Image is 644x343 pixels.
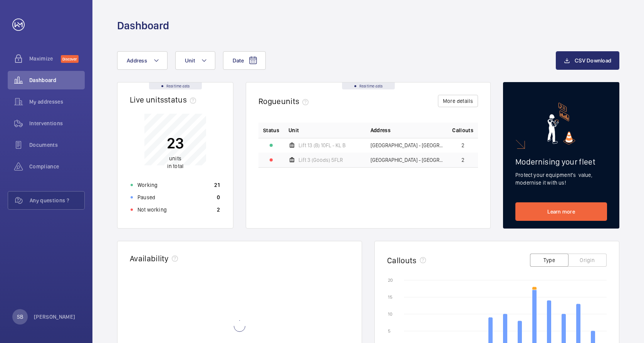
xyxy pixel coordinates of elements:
p: [PERSON_NAME] [34,313,75,321]
a: Learn more [515,202,607,221]
span: Dashboard [29,76,85,84]
span: 2 [461,143,465,148]
p: 2 [217,206,220,214]
p: 23 [167,133,184,153]
span: Address [127,57,147,64]
button: Unit [175,51,215,70]
h2: Modernising your fleet [515,157,607,166]
p: Status [263,126,279,134]
span: units [169,155,181,161]
button: Date [223,51,266,70]
text: 15 [388,294,392,300]
p: 0 [217,193,220,201]
text: 10 [388,311,392,317]
span: units [281,96,312,106]
span: 2 [461,157,465,163]
img: marketing-card.svg [547,103,575,145]
span: Lift 3 (Goods) 5FLR [299,157,343,163]
div: Real time data [149,82,202,89]
span: status [164,95,199,104]
span: CSV Download [575,57,611,64]
button: More details [438,95,478,107]
span: [GEOGRAPHIC_DATA] - [GEOGRAPHIC_DATA] [371,157,443,163]
span: Unit [288,126,299,134]
p: Not working [138,206,167,214]
h2: Rogue [258,96,312,106]
div: Real time data [342,82,395,89]
span: My addresses [29,98,85,106]
span: [GEOGRAPHIC_DATA] - [GEOGRAPHIC_DATA] [371,143,443,148]
span: Documents [29,141,85,149]
span: Callouts [452,126,473,134]
span: Unit [185,57,195,64]
p: 21 [214,181,220,189]
text: 5 [388,328,391,334]
button: CSV Download [556,51,619,70]
h2: Availability [130,254,169,263]
h2: Live units [130,95,199,104]
button: Address [117,51,168,70]
span: Lift 13 (B) 10FL - KL B [299,143,345,148]
span: Discover [61,55,79,63]
span: Maximize [29,55,61,62]
span: Address [371,126,391,134]
h1: Dashboard [117,18,169,33]
span: Date [233,57,244,64]
button: Type [530,254,569,267]
button: Origin [568,254,607,267]
text: 20 [388,277,393,283]
span: Interventions [29,119,85,127]
p: Protect your equipment's value, modernise it with us! [515,171,607,187]
p: Working [138,181,158,189]
span: Compliance [29,163,85,170]
span: Any questions ? [30,197,84,204]
p: Paused [138,193,155,201]
p: SB [17,313,23,321]
p: in total [167,155,184,170]
h2: Callouts [387,256,417,265]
